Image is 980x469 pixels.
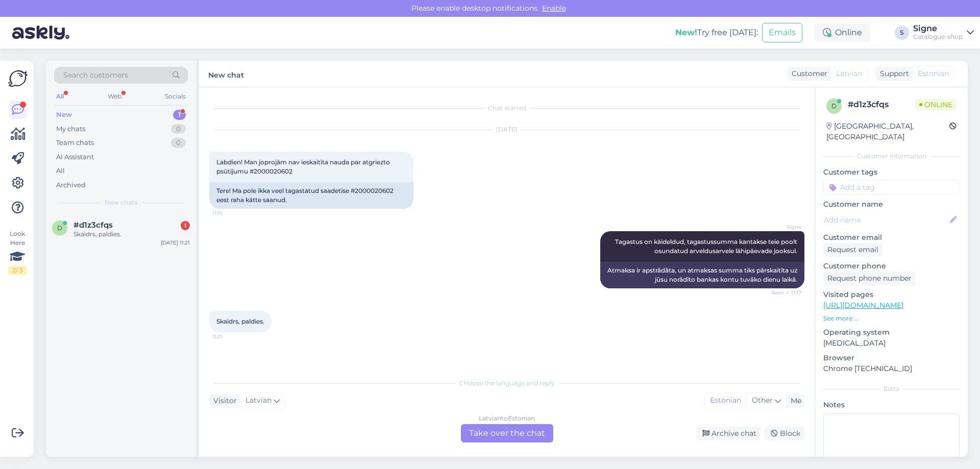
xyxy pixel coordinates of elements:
[918,68,949,79] span: Estonian
[848,98,915,111] div: # d1z3cfqs
[479,414,535,423] div: Latvian to Estonian
[161,239,190,246] div: [DATE] 11:21
[787,396,801,406] div: Me
[915,99,957,110] span: Online
[173,110,186,120] div: 1
[461,424,553,442] div: Take over the chat
[876,68,909,79] div: Support
[54,90,66,103] div: All
[823,338,960,349] p: [MEDICAL_DATA]
[8,229,27,275] div: Look Here
[823,363,960,374] p: Chrome [TECHNICAL_ID]
[705,393,746,408] div: Estonian
[106,90,124,103] div: Web
[8,266,27,275] div: 2 / 3
[539,4,569,13] span: Enable
[63,70,128,81] span: Search customers
[209,125,804,134] div: [DATE]
[675,28,697,37] b: New!
[823,232,960,243] p: Customer email
[823,167,960,178] p: Customer tags
[8,69,28,88] img: Askly Logo
[823,400,960,410] p: Notes
[56,166,65,176] div: All
[73,220,113,230] span: #d1z3cfqs
[815,23,870,42] div: Online
[181,221,190,230] div: 1
[212,209,251,217] span: 11:15
[913,33,963,41] div: Catalogue-shop
[831,102,837,110] span: d
[823,301,903,310] a: [URL][DOMAIN_NAME]
[209,182,413,209] div: Tere! Ma pole ikka veel tagastatud saadetise #2000020602 eest raha kätte saanud.
[600,262,804,288] div: Atmaksa ir apstrādāta, un atmaksas summa tiks pārskaitīta uz jūsu norādīto bankas kontu tuvāko di...
[823,271,916,285] div: Request phone number
[171,138,186,148] div: 0
[788,68,827,79] div: Customer
[56,152,94,162] div: AI Assistant
[823,353,960,363] p: Browser
[913,24,974,41] a: SigneCatalogue-shop
[163,90,188,103] div: Socials
[212,333,251,340] span: 11:21
[823,261,960,271] p: Customer phone
[824,214,948,226] input: Add name
[826,121,949,142] div: [GEOGRAPHIC_DATA], [GEOGRAPHIC_DATA]
[105,198,137,207] span: New chats
[913,24,963,33] div: Signe
[823,243,883,257] div: Request email
[216,158,391,175] span: Labdien! Man joprojām nav ieskaitīta nauda par atgriezto psūtījumu #2000020602
[823,327,960,338] p: Operating system
[895,26,909,40] div: S
[836,68,862,79] span: Latvian
[823,384,960,393] div: Extra
[73,230,190,239] div: Skaidrs, paldies.
[823,152,960,161] div: Customer information
[823,199,960,210] p: Customer name
[209,379,804,388] div: Choose the language and reply
[823,289,960,300] p: Visited pages
[209,396,237,406] div: Visitor
[763,289,801,297] span: Seen ✓ 11:17
[209,104,804,113] div: Chat started
[765,427,804,440] div: Block
[246,395,272,406] span: Latvian
[56,180,86,190] div: Archived
[763,223,801,231] span: Signe
[752,396,773,405] span: Other
[56,138,94,148] div: Team chats
[823,180,960,195] input: Add a tag
[615,238,799,255] span: Tagastus on käideldud, tagastussumma kantakse teie poolt osundatud arveldusarvele lähipäevade joo...
[696,427,761,440] div: Archive chat
[56,110,72,120] div: New
[823,314,960,323] p: See more ...
[171,124,186,134] div: 0
[762,23,802,42] button: Emails
[56,124,85,134] div: My chats
[216,317,264,325] span: Skaidrs, paldies.
[675,27,758,39] div: Try free [DATE]:
[57,224,62,232] span: d
[208,67,244,81] label: New chat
